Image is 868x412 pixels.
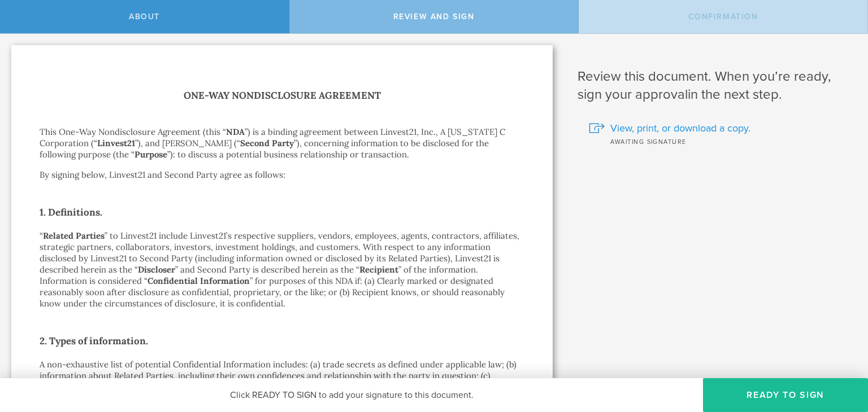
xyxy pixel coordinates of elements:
[703,378,868,412] button: Ready to Sign
[147,275,250,286] strong: Confidential Information
[393,12,475,21] span: Review and sign
[226,126,245,137] strong: NDA
[40,203,524,221] h2: 1. Definitions.
[40,169,524,181] p: By signing below, Linvest21 and Second Party agree as follows:
[134,149,167,160] strong: Purpose
[359,264,398,275] strong: Recipient
[97,138,135,148] strong: Linvest21
[578,68,851,104] h1: Review this document. When you’re ready, sign your approval in the next step.
[240,138,294,148] strong: Second Party
[40,230,524,309] p: “ ” to Linvest21 include Linvest21’s respective suppliers, vendors, employees, agents, contractor...
[40,332,524,350] h2: 2. Types of information.
[40,126,524,160] p: This One-Way Nondisclosure Agreement (this “ ”) is a binding agreement between Linvest21, Inc., A...
[40,87,524,104] h1: One-Way Nondisclosure Agreement
[40,359,524,404] p: A non-exhaustive list of potential Confidential Information includes: (a) trade secrets as define...
[129,12,160,21] span: About
[688,12,758,21] span: Confirmation
[610,121,750,135] span: View, print, or download a copy.
[43,230,105,241] strong: Related Parties
[138,264,175,275] strong: Discloser
[589,135,851,147] div: Awaiting signature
